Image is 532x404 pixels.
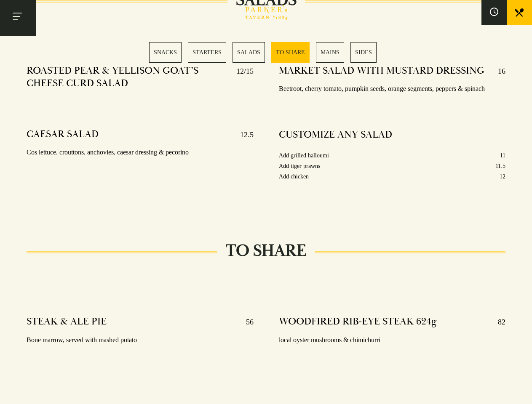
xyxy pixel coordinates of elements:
h4: STEAK & ALE PIE [27,315,107,329]
h4: CUSTOMIZE ANY SALAD [279,128,392,141]
p: 82 [489,315,505,329]
h4: WOODFIRED RIB-EYE STEAK 624g [279,315,437,329]
a: 1 / 6 [149,42,182,63]
p: Add chicken [279,171,309,182]
p: Add tiger prawns [279,161,320,171]
p: Add grilled halloumi [279,150,329,161]
p: 56 [238,315,254,329]
p: 12 [500,171,505,182]
a: 6 / 6 [350,42,377,63]
h2: TO SHARE [217,241,315,261]
p: Bone marrow, served with mashed potato [27,334,253,346]
a: 5 / 6 [316,42,344,63]
a: 3 / 6 [233,42,265,63]
p: local oyster mushrooms & chimichurri [279,334,505,346]
a: 4 / 6 [271,42,310,63]
p: Cos lettuce, crouttons, anchovies, caesar dressing & pecorino [27,146,253,159]
h4: CAESAR SALAD [27,128,99,141]
p: 11.5 [495,161,505,171]
a: 2 / 6 [188,42,226,63]
p: Beetroot, cherry tomato, pumpkin seeds, orange segments, peppers & spinach [279,83,505,95]
p: 12.5 [232,128,254,141]
p: 11 [500,150,505,161]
